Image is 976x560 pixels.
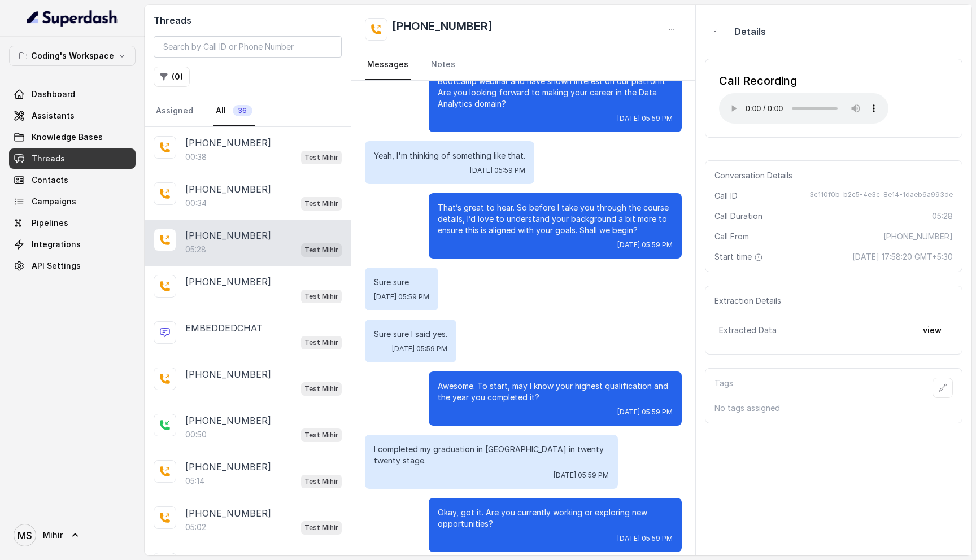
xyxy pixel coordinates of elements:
[438,64,673,110] p: I can see that you have registered for our Data Analytics Job Bootcamp webinar and have shown int...
[714,231,749,242] span: Call From
[9,256,136,276] a: API Settings
[9,213,136,233] a: Pipelines
[304,383,338,395] p: Test Mihir
[9,106,136,126] a: Assistants
[9,170,136,190] a: Contacts
[154,96,342,126] nav: Tabs
[374,292,429,301] span: [DATE] 05:59 PM
[27,9,118,27] img: light.svg
[374,329,447,340] p: Sure sure I said yes.
[719,73,888,89] div: Call Recording
[304,476,338,487] p: Test Mihir
[9,46,136,66] button: Coding's Workspace
[185,182,271,196] p: [PHONE_NUMBER]
[719,325,777,336] span: Extracted Data
[185,506,271,520] p: [PHONE_NUMBER]
[438,507,673,530] p: Okay, got it. Are you currently working or exploring new opportunities?
[185,429,207,440] p: 00:50
[9,127,136,147] a: Knowledge Bases
[32,110,75,121] span: Assistants
[392,344,447,353] span: [DATE] 05:59 PM
[213,96,255,126] a: All36
[304,430,338,441] p: Test Mihir
[883,231,953,242] span: [PHONE_NUMBER]
[438,380,673,403] p: Awesome. To start, may I know your highest qualification and the year you completed it?
[304,244,338,256] p: Test Mihir
[154,67,190,87] button: (0)
[32,153,65,164] span: Threads
[714,378,733,398] p: Tags
[32,89,75,100] span: Dashboard
[32,239,81,250] span: Integrations
[9,519,136,551] a: Mihir
[714,170,797,181] span: Conversation Details
[374,277,429,288] p: Sure sure
[233,105,252,116] span: 36
[852,251,953,262] span: [DATE] 17:58:20 GMT+5:30
[714,403,953,414] p: No tags assigned
[185,136,271,150] p: [PHONE_NUMBER]
[374,444,609,466] p: I completed my graduation in [GEOGRAPHIC_DATA] in twenty twenty stage.
[304,198,338,209] p: Test Mihir
[304,291,338,302] p: Test Mihir
[617,240,673,250] span: [DATE] 05:59 PM
[32,260,81,272] span: API Settings
[714,295,786,307] span: Extraction Details
[365,50,411,80] a: Messages
[392,18,493,41] h2: [PHONE_NUMBER]
[9,191,136,212] a: Campaigns
[9,148,136,169] a: Threads
[365,50,682,80] nav: Tabs
[185,275,271,288] p: [PHONE_NUMBER]
[185,244,206,255] p: 05:28
[32,217,68,229] span: Pipelines
[32,196,76,207] span: Campaigns
[185,414,271,427] p: [PHONE_NUMBER]
[154,36,342,58] input: Search by Call ID or Phone Number
[18,530,32,541] text: MS
[185,321,263,335] p: EMBEDDEDCHAT
[185,198,207,209] p: 00:34
[185,229,271,242] p: [PHONE_NUMBER]
[438,202,673,236] p: That’s great to hear. So before I take you through the course details, I’d love to understand you...
[617,534,673,543] span: [DATE] 05:59 PM
[932,211,953,222] span: 05:28
[719,93,888,124] audio: Your browser does not support the audio element.
[32,132,103,143] span: Knowledge Bases
[32,174,68,186] span: Contacts
[185,368,271,381] p: [PHONE_NUMBER]
[9,234,136,255] a: Integrations
[185,151,207,163] p: 00:38
[714,190,738,202] span: Call ID
[429,50,457,80] a: Notes
[617,114,673,123] span: [DATE] 05:59 PM
[734,25,766,38] p: Details
[554,471,609,480] span: [DATE] 05:59 PM
[470,166,525,175] span: [DATE] 05:59 PM
[714,211,762,222] span: Call Duration
[809,190,953,202] span: 3c110f0b-b2c5-4e3c-8e14-1daeb6a993de
[43,530,63,541] span: Mihir
[154,96,195,126] a: Assigned
[185,460,271,474] p: [PHONE_NUMBER]
[916,320,948,340] button: view
[31,49,114,63] p: Coding's Workspace
[185,475,204,487] p: 05:14
[374,150,525,161] p: Yeah, I'm thinking of something like that.
[154,14,342,27] h2: Threads
[304,522,338,533] p: Test Mihir
[304,152,338,163] p: Test Mihir
[304,337,338,348] p: Test Mihir
[9,84,136,104] a: Dashboard
[185,522,206,533] p: 05:02
[714,251,765,262] span: Start time
[617,408,673,417] span: [DATE] 05:59 PM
